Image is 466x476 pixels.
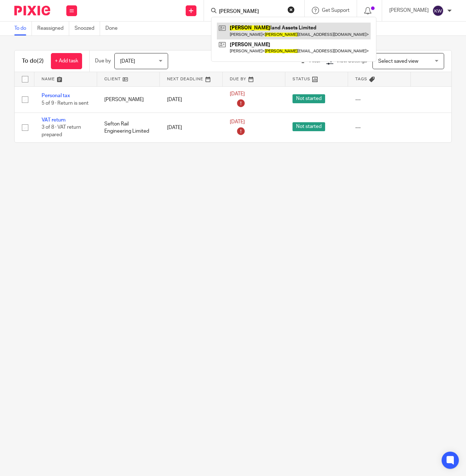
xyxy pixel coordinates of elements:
a: + Add task [51,53,82,69]
a: Done [105,22,123,35]
span: (2) [37,58,44,64]
td: [DATE] [160,86,223,113]
img: Pixie [14,6,50,15]
p: Due by [95,57,111,65]
td: [PERSON_NAME] [97,86,160,113]
a: Personal tax [42,93,70,98]
td: [DATE] [160,113,223,142]
span: Tags [355,77,367,81]
a: VAT return [42,118,66,123]
a: Snoozed [75,22,100,35]
span: Get Support [322,8,349,13]
div: --- [355,96,404,103]
span: Not started [293,94,325,103]
span: 3 of 8 · VAT return prepared [42,125,81,138]
a: To do [14,22,32,35]
span: Select saved view [378,59,418,64]
button: Clear [287,6,295,13]
img: svg%3E [432,5,444,16]
span: [DATE] [120,59,135,64]
span: Not started [293,122,325,131]
span: [DATE] [230,119,245,124]
div: --- [355,124,404,131]
span: [DATE] [230,91,245,96]
h1: To do [22,57,44,65]
span: 5 of 9 · Return is sent [42,101,89,106]
input: Search [218,9,283,15]
a: Reassigned [37,22,69,35]
p: [PERSON_NAME] [389,7,429,14]
td: Sefton Rail Engineering Limited [97,113,160,142]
